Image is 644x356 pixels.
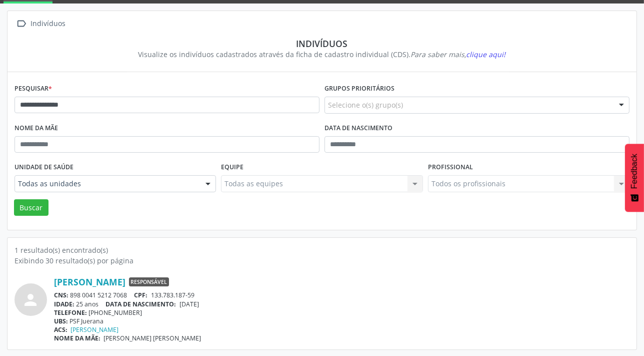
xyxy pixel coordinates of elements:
label: Profissional [428,160,473,175]
i:  [14,17,29,31]
span: Todas as unidades [18,179,195,189]
label: Equipe [221,160,243,175]
span: CPF: [134,291,148,299]
a: [PERSON_NAME] [54,276,125,287]
a:  Indivíduos [14,17,67,31]
span: [DATE] [179,300,199,308]
i: Para saber mais, [411,50,506,59]
label: Data de nascimento [324,121,392,136]
div: Indivíduos [21,38,622,49]
div: [PHONE_NUMBER] [54,308,629,317]
span: TELEFONE: [54,308,87,317]
button: Buscar [14,199,48,216]
i: person [22,291,40,309]
div: Exibindo 30 resultado(s) por página [14,255,629,266]
span: [PERSON_NAME] [PERSON_NAME] [104,334,201,342]
div: PSF Juerana [54,317,629,325]
span: ACS: [54,325,67,334]
span: UBS: [54,317,68,325]
div: Indivíduos [29,17,67,31]
label: Grupos prioritários [324,81,394,97]
div: 25 anos [54,300,629,308]
label: Unidade de saúde [14,160,73,175]
span: Responsável [129,277,169,286]
span: Feedback [630,154,639,189]
span: Selecione o(s) grupo(s) [328,100,403,110]
div: 898 0041 5212 7068 [54,291,629,299]
label: Nome da mãe [14,121,58,136]
span: IDADE: [54,300,74,308]
a: [PERSON_NAME] [71,325,119,334]
span: DATA DE NASCIMENTO: [106,300,176,308]
span: CNS: [54,291,68,299]
span: 133.783.187-59 [151,291,194,299]
label: Pesquisar [14,81,52,97]
span: NOME DA MÃE: [54,334,100,342]
span: clique aqui! [466,50,506,59]
div: Visualize os indivíduos cadastrados através da ficha de cadastro individual (CDS). [21,49,622,60]
button: Feedback - Mostrar pesquisa [625,144,644,212]
div: 1 resultado(s) encontrado(s) [14,245,629,255]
